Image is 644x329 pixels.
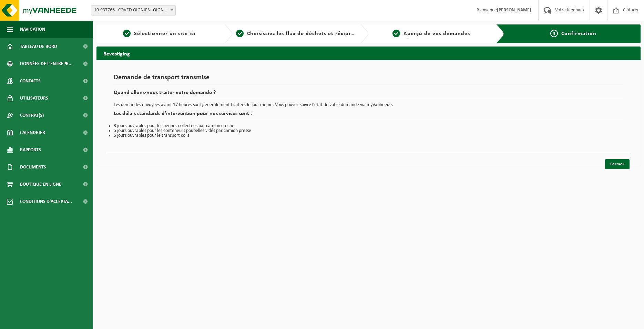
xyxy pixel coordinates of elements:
[403,31,470,37] span: Aperçu de vos demandes
[20,107,44,124] span: Contrat(s)
[114,103,623,107] p: Les demandes envoyées avant 17 heures sont généralement traitées le jour même. Vous pouvez suivre...
[372,30,491,38] a: 3Aperçu de vos demandes
[114,74,623,85] h1: Demande de transport transmise
[20,141,41,158] span: Rapports
[236,30,355,38] a: 2Choisissiez les flux de déchets et récipients
[20,38,57,55] span: Tableau de bord
[91,6,175,15] span: 10-937766 - COVED OIGNIES - OIGNIES
[114,90,623,99] h2: Quand allons-nous traiter votre demande ?
[20,72,41,90] span: Contacts
[561,31,596,37] span: Confirmation
[20,193,72,210] span: Conditions d'accepta...
[20,90,48,107] span: Utilisateurs
[114,128,623,133] li: 5 jours ouvrables pour les conteneurs poubelles vidés par camion presse
[114,124,623,128] li: 3 jours ouvrables pour les bennes collectées par camion crochet
[114,133,623,138] li: 5 jours ouvrables pour le transport colis
[550,30,558,37] span: 4
[247,31,362,37] span: Choisissiez les flux de déchets et récipients
[114,111,623,120] h2: Les délais standards d’intervention pour nos services sont :
[96,47,641,60] h2: Bevestiging
[20,124,45,141] span: Calendrier
[123,30,131,37] span: 1
[605,159,630,169] a: Fermer
[20,55,73,72] span: Données de l'entrepr...
[20,158,46,176] span: Documents
[236,30,244,37] span: 2
[91,5,176,16] span: 10-937766 - COVED OIGNIES - OIGNIES
[497,8,531,13] strong: [PERSON_NAME]
[20,176,61,193] span: Boutique en ligne
[134,31,196,37] span: Sélectionner un site ici
[20,21,45,38] span: Navigation
[392,30,400,37] span: 3
[100,30,219,38] a: 1Sélectionner un site ici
